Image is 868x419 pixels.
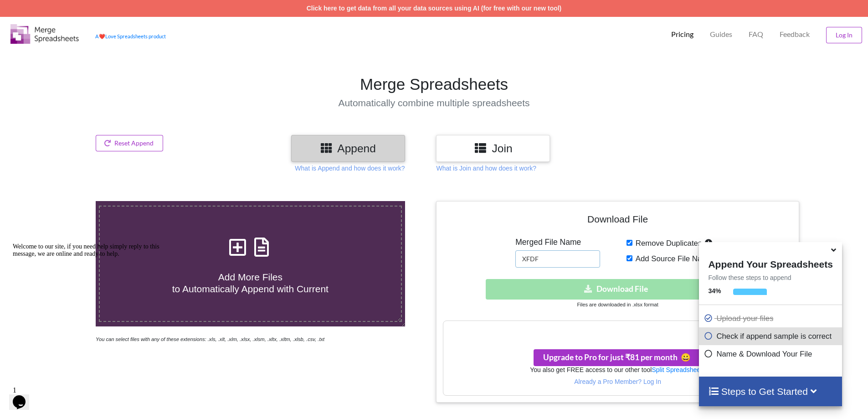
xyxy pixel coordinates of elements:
p: What is Append and how does it work? [295,164,405,173]
h3: Join [443,142,543,155]
p: Guides [710,30,732,39]
a: Click here to get data from all your data sources using AI (for free with our new tool) [307,5,562,12]
h4: Download File [443,208,792,234]
b: 34 % [708,287,721,295]
input: Enter File Name [515,250,600,268]
span: Welcome to our site, if you need help simply reply to this message, we are online and ready to help. [4,4,150,18]
iframe: chat widget [9,239,173,378]
h3: Your files are more than 1 MB [443,326,791,336]
h3: Append [298,142,398,155]
p: Check if append sample is correct [704,331,839,342]
a: Split Spreadsheets [652,366,705,373]
span: Add More Files to Automatically Append with Current [172,272,329,294]
p: Pricing [671,30,693,39]
span: Feedback [780,31,810,38]
span: Remove Duplicates [632,239,702,248]
h5: Merged File Name [515,238,600,247]
span: Add Source File Names [632,254,716,263]
button: Log In [826,27,862,43]
h4: Append Your Spreadsheets [699,256,842,270]
p: Follow these steps to append [699,273,842,282]
button: Upgrade to Pro for just ₹81 per monthsmile [534,349,700,366]
h6: You also get FREE access to our other tool [443,366,791,374]
button: Reset Append [96,135,163,151]
span: Upgrade to Pro for just ₹81 per month [543,352,691,362]
span: smile [678,352,691,362]
p: Already a Pro Member? Log In [443,377,791,386]
p: Name & Download Your File [704,348,839,360]
p: FAQ [749,30,763,39]
small: Files are downloaded in .xlsx format [577,302,658,307]
p: Upload your files [704,313,839,324]
a: AheartLove Spreadsheets product [95,33,166,39]
p: What is Join and how does it work? [436,164,536,173]
div: Welcome to our site, if you need help simply reply to this message, we are online and ready to help. [4,4,168,18]
i: You can select files with any of these extensions: .xls, .xlt, .xlm, .xlsx, .xlsm, .xltx, .xltm, ... [96,336,324,342]
img: Logo.png [10,24,79,44]
span: heart [99,33,105,39]
iframe: chat widget [9,383,38,410]
h4: Steps to Get Started [708,386,832,397]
